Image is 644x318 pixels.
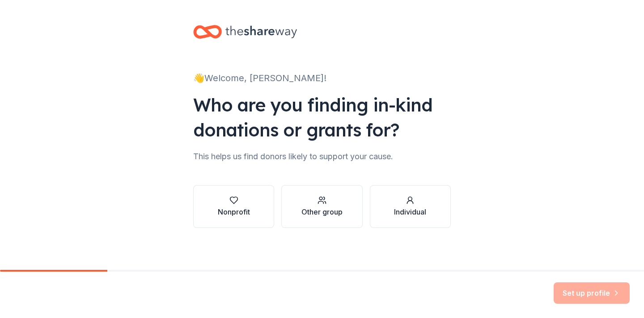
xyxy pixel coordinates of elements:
div: This helps us find donors likely to support your cause. [193,149,451,164]
div: 👋 Welcome, [PERSON_NAME]! [193,71,451,85]
button: Individual [370,185,451,228]
button: Other group [281,185,362,228]
div: Who are you finding in-kind donations or grants for? [193,92,451,142]
div: Nonprofit [218,206,250,217]
button: Nonprofit [193,185,274,228]
div: Other group [301,206,343,217]
div: Individual [394,206,426,217]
